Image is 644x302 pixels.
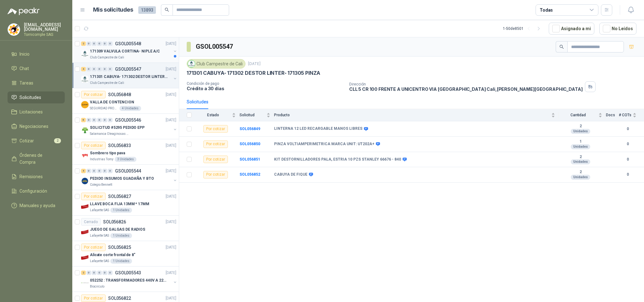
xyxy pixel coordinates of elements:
[81,254,89,261] img: Company Logo
[90,150,125,156] p: Sombrero tipo pava
[138,6,156,14] span: 13893
[110,233,132,238] div: 1 Unidades
[248,61,261,67] p: [DATE]
[559,155,602,160] b: 2
[97,41,102,46] div: 0
[165,8,169,12] span: search
[90,55,124,60] p: Club Campestre de Cali
[108,169,113,173] div: 0
[559,170,602,175] b: 2
[108,41,113,46] div: 0
[90,80,124,85] p: Club Campestre de Cali
[102,169,107,173] div: 0
[349,86,583,92] p: CLL 5 CR 100 FRENTE A UNICENTRO VIA [GEOGRAPHIC_DATA] Cali , [PERSON_NAME][GEOGRAPHIC_DATA]
[239,157,260,162] b: SOL056851
[19,80,33,86] span: Tareas
[239,172,260,177] b: SOL056852
[8,135,65,147] a: Cotizar2
[8,185,65,197] a: Configuración
[93,5,133,14] h1: Mis solicitudes
[19,65,29,72] span: Chat
[90,131,129,136] p: Salamanca Oleaginosas SAS
[97,169,102,173] div: 0
[619,156,636,162] b: 0
[86,41,91,46] div: 0
[19,94,41,101] span: Solicitudes
[81,91,106,98] div: Por cotizar
[274,113,550,117] span: Producto
[81,116,178,136] a: 6 0 0 0 0 0 GSOL005546[DATE] Company LogoSOLICITUD #5295 PEDIDO EPPSalamanca Oleaginosas SAS
[115,41,141,46] p: GSOL005548
[187,98,208,105] div: Solicitudes
[188,60,195,67] img: Company Logo
[571,175,590,180] div: Unidades
[8,106,65,118] a: Licitaciones
[81,126,89,134] img: Company Logo
[187,70,320,76] p: 171301 CABUYA- 171302 DESTOR LINTER- 171305 PINZA
[54,138,61,143] span: 2
[115,271,141,275] p: GSOL005543
[19,202,55,209] span: Manuales y ayuda
[102,271,107,275] div: 0
[81,228,89,236] img: Company Logo
[97,67,102,71] div: 0
[86,118,91,122] div: 0
[19,152,59,166] span: Órdenes de Compra
[195,113,231,117] span: Estado
[90,176,154,182] p: PEDIDO INSUMOS GUADAÑA Y BTO
[110,259,132,264] div: 1 Unidades
[599,23,636,35] button: No Leídos
[115,169,141,173] p: GSOL005544
[108,194,131,199] p: SOL056827
[8,171,65,183] a: Remisiones
[108,92,131,97] p: SOL056848
[166,92,176,98] p: [DATE]
[203,171,228,178] div: Por cotizar
[166,295,176,301] p: [DATE]
[571,129,590,134] div: Unidades
[166,117,176,123] p: [DATE]
[274,109,559,121] th: Producto
[108,296,131,300] p: SOL056822
[81,218,101,226] div: Cerrado
[571,144,590,149] div: Unidades
[549,23,594,35] button: Asignado a mi
[97,271,102,275] div: 0
[115,67,141,71] p: GSOL005547
[81,294,106,302] div: Por cotizar
[72,190,179,216] a: Por cotizarSOL056827[DATE] Company LogoLLAVE BOCA FIJA 13MM * 17MMLafayette SAS1 Unidades
[81,177,89,185] img: Company Logo
[81,271,86,275] div: 2
[203,156,228,163] div: Por cotizar
[81,167,178,187] a: 4 0 0 0 0 0 GSOL005544[DATE] Company LogoPEDIDO INSUMOS GUADAÑA Y BTOColegio Bennett
[166,66,176,72] p: [DATE]
[108,118,113,122] div: 0
[97,118,102,122] div: 0
[19,137,34,144] span: Cotizar
[606,109,619,121] th: Docs
[90,201,149,207] p: LLAVE BOCA FIJA 13MM * 17MM
[196,42,234,52] h3: GSOL005547
[239,127,260,131] a: SOL056849
[102,67,107,71] div: 0
[166,41,176,47] p: [DATE]
[81,50,89,58] img: Company Logo
[81,193,106,200] div: Por cotizar
[81,203,89,210] img: Company Logo
[108,67,113,71] div: 0
[8,120,65,132] a: Negociaciones
[90,182,112,187] p: Colegio Bennett
[81,269,178,289] a: 2 0 0 0 0 0 GSOL005543[DATE] Company Logo052252 : TRANSFORMADORES 440V A 220 VBiocirculo
[19,51,30,58] span: Inicio
[24,23,65,31] p: [EMAIL_ADDRESS][DOMAIN_NAME]
[72,216,179,241] a: CerradoSOL056826[DATE] Company LogoJUEGO DE GALGAS DE RADIOSLafayette SAS1 Unidades
[86,271,91,275] div: 0
[166,270,176,276] p: [DATE]
[274,126,362,131] b: LINTERNA 12 LED RECARGABLE MANOS LIBRES
[503,24,544,34] div: 1 - 50 de 8501
[166,143,176,149] p: [DATE]
[92,41,96,46] div: 0
[90,208,109,213] p: Lafayette SAS
[108,271,113,275] div: 0
[72,88,179,114] a: Por cotizarSOL056848[DATE] Company LogoVALLA DE CONTENCIONSEGURIDAD PROVISER LTDA4 Unidades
